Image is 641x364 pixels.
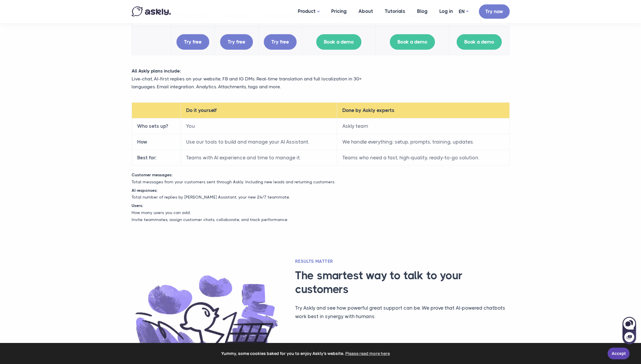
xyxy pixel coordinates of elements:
p: Total number of replies by [PERSON_NAME] Assistant, your new 24/7 teammate. [127,194,514,201]
th: How [132,134,181,150]
iframe: Askly chat [622,316,637,345]
td: Teams with AI experience and time to manage it. [181,150,337,166]
a: EN [459,7,468,16]
strong: Users: [132,203,143,208]
a: Book a demo [390,34,435,50]
p: Live-chat, AI-first replies on your website, FB and IG DMs. Real-time translation and full locali... [132,75,381,91]
strong: Customer messages: [132,172,172,177]
th: Do it yourself [181,103,337,118]
h2: Results matter [295,258,510,264]
h3: The smartest way to talk to your customers [295,269,510,296]
a: Try free [220,34,253,50]
td: You [181,118,337,134]
td: Teams who need a fast, high-quality, ready-to-go solution. [337,150,509,166]
img: Askly [132,6,171,16]
a: Book a demo [316,34,361,50]
strong: All Askly plans include: [132,68,181,74]
th: Who sets up? [132,118,181,134]
a: learn more about cookies [344,349,391,358]
p: How many users you can add. Invite teammates, assign customer chats, collaborate, and track perfo... [127,209,514,223]
td: We handle everything: setup, prompts, training, updates. [337,134,509,150]
a: Try free [176,34,209,50]
th: Best for: [132,150,181,166]
a: Accept [608,348,630,359]
a: Try free [264,34,297,50]
a: Book a demo [457,34,502,50]
th: Done by Askly experts [337,103,509,118]
td: Use our tools to build and manage your AI Assistant. [181,134,337,150]
strong: AI responses: [132,188,157,193]
td: Askly team [337,118,509,134]
a: Try now [479,4,510,19]
p: Total messages from your customers sent through Askly. Including new leads and returning customers. [127,179,514,186]
span: Yummy, some cookies baked for you to enjoy Askly's website. [8,349,603,358]
p: Try Askly and see how powerful great support can be. We prove that AI-powered chatbots work best ... [295,304,510,321]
